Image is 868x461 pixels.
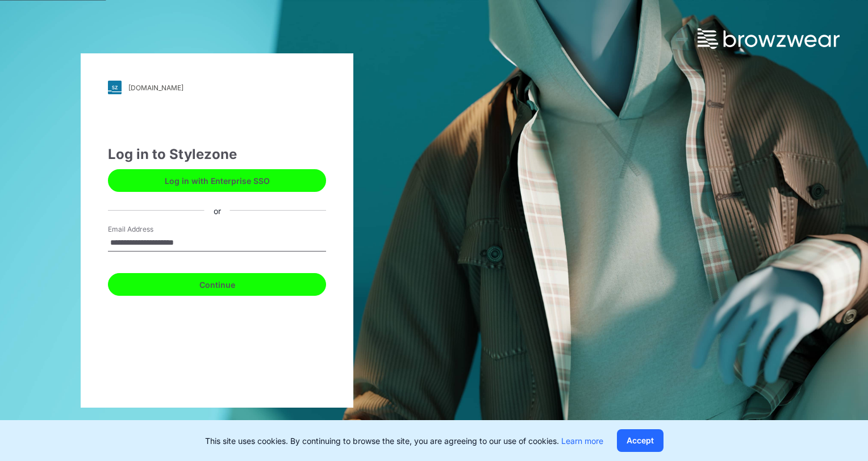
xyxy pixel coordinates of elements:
[205,435,603,447] p: This site uses cookies. By continuing to browse the site, you are agreeing to our use of cookies.
[108,169,326,192] button: Log in with Enterprise SSO
[205,204,230,216] div: or
[561,436,603,446] a: Learn more
[128,83,183,92] div: [DOMAIN_NAME]
[108,144,326,165] div: Log in to Stylezone
[108,81,122,94] img: svg+xml;base64,PHN2ZyB3aWR0aD0iMjgiIGhlaWdodD0iMjgiIHZpZXdCb3g9IjAgMCAyOCAyOCIgZmlsbD0ibm9uZSIgeG...
[108,81,326,94] a: [DOMAIN_NAME]
[108,224,187,234] label: Email Address
[108,273,326,296] button: Continue
[617,429,663,452] button: Accept
[698,28,840,49] img: browzwear-logo.73288ffb.svg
